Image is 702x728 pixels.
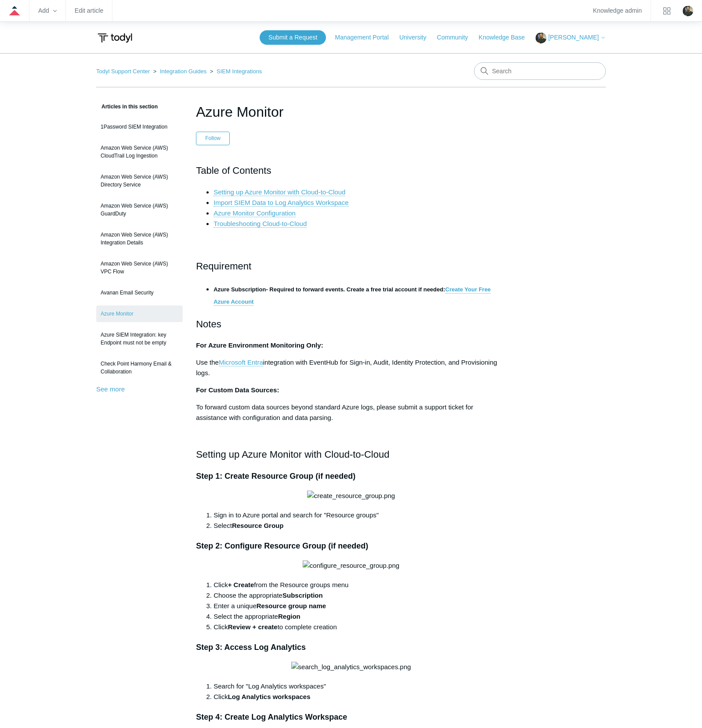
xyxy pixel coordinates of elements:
[213,286,445,293] span: - Required to forward events. Create a free trial account if needed:
[196,470,506,483] h3: Step 1: Create Resource Group (if needed)
[96,326,183,351] a: Azure SIEM Integration: key Endpoint must not be empty
[96,30,134,46] img: Todyl Support Center Help Center home page
[683,6,693,16] img: user avatar
[196,101,506,122] h1: Azure Monitor
[213,188,345,196] a: Setting up Azure Monitor with Cloud-to-Cloud
[219,359,263,366] a: Microsoft Entra
[213,590,506,601] li: Choose the appropriate
[96,68,152,75] li: Todyl Support Center
[96,305,183,322] a: Azure Monitor
[548,34,599,41] span: [PERSON_NAME]
[196,132,230,145] button: Follow Article
[196,163,506,178] h2: Table of Contents
[213,220,307,228] a: Troubleshooting Cloud-to-Cloud
[228,581,254,588] strong: + Create
[213,286,266,293] strong: Azure Subscription
[213,199,348,207] a: Import SIEM Data to Log Analytics Workspace
[213,611,506,622] li: Select the appropriate
[213,510,506,520] li: Sign in to Azure portal and search for "Resource groups"
[96,255,183,280] a: Amazon Web Service (AWS) VPC Flow
[96,385,125,393] a: See more
[196,641,506,654] h3: Step 3: Access Log Analytics
[196,341,323,349] strong: For Azure Environment Monitoring Only:
[196,316,506,332] h2: Notes
[96,118,183,135] a: 1Password SIEM Integration
[213,681,506,692] div: Search for "Log Analytics workspaces"
[196,357,506,378] p: Use the integration with EventHub for Sign-in, Audit, Identity Protection, and Provisioning logs.
[152,68,208,75] li: Integration Guides
[536,32,606,43] button: [PERSON_NAME]
[335,33,398,42] a: Management Portal
[683,6,693,16] zd-hc-trigger: Click your profile icon to open the profile menu
[196,447,506,462] h2: Setting up Azure Monitor with Cloud-to-Cloud
[96,140,183,164] a: Amazon Web Service (AWS) CloudTrail Log Ingestion
[196,540,506,552] h3: Step 2: Configure Resource Group (if needed)
[213,601,506,611] li: Enter a unique
[96,68,150,75] a: Todyl Support Center
[196,711,506,724] h3: Step 4: Create Log Analytics Workspace
[196,258,506,274] h2: Requirement
[257,602,326,610] strong: Resource group name
[96,355,183,380] a: Check Point Harmony Email & Collaboration
[160,68,206,75] a: Integration Guides
[593,8,642,13] a: Knowledge admin
[75,8,103,13] a: Edit article
[38,8,57,13] zd-hc-trigger: Add
[260,30,326,45] a: Submit a Request
[232,522,284,529] strong: Resource Group
[437,33,477,42] a: Community
[96,169,183,193] a: Amazon Web Service (AWS) Directory Service
[96,197,183,222] a: Amazon Web Service (AWS) GuardDuty
[228,693,311,700] strong: Log Analytics workspaces
[217,68,262,75] a: SIEM Integrations
[213,692,506,702] div: Click
[307,491,395,501] img: create_resource_group.png
[213,209,296,217] a: Azure Monitor Configuration
[282,592,323,599] strong: Subscription
[208,68,262,75] li: SIEM Integrations
[479,33,534,42] a: Knowledge Base
[96,284,183,301] a: Avanan Email Security
[474,62,606,80] input: Search
[96,104,158,110] span: Articles in this section
[291,662,411,672] img: search_log_analytics_workspaces.png
[196,402,506,423] p: To forward custom data sources beyond standard Azure logs, please submit a support ticket for ass...
[213,580,506,590] li: Click from the Resource groups menu
[196,386,279,394] strong: For Custom Data Sources:
[399,33,435,42] a: University
[278,613,300,620] strong: Region
[303,560,399,571] img: configure_resource_group.png
[96,226,183,251] a: Amazon Web Service (AWS) Integration Details
[228,623,278,631] strong: Review + create
[213,520,506,531] li: Select
[213,622,506,632] li: Click to complete creation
